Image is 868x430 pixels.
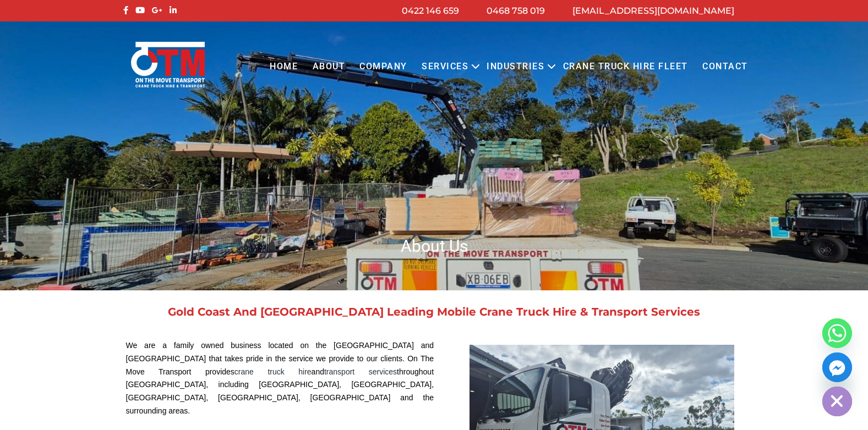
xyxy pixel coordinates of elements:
[234,367,312,376] a: crane truck hire
[352,52,414,82] a: COMPANY
[305,52,352,82] a: About
[555,52,695,82] a: Crane Truck Hire Fleet
[822,352,852,382] a: Facebook_Messenger
[487,5,545,16] a: 0468 758 019
[126,339,434,418] p: We are a family owned business located on the [GEOGRAPHIC_DATA] and [GEOGRAPHIC_DATA] that takes ...
[121,235,748,257] h1: About Us
[324,367,397,376] a: transport services
[402,5,459,16] a: 0422 146 659
[168,305,700,318] a: Gold Coast And [GEOGRAPHIC_DATA] Leading Mobile Crane Truck Hire & Transport Services
[479,52,552,82] a: Industries
[822,318,852,348] a: Whatsapp
[572,5,734,16] a: [EMAIL_ADDRESS][DOMAIN_NAME]
[414,52,476,82] a: Services
[695,52,755,82] a: Contact
[129,41,207,89] img: Otmtransport
[263,52,305,82] a: Home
